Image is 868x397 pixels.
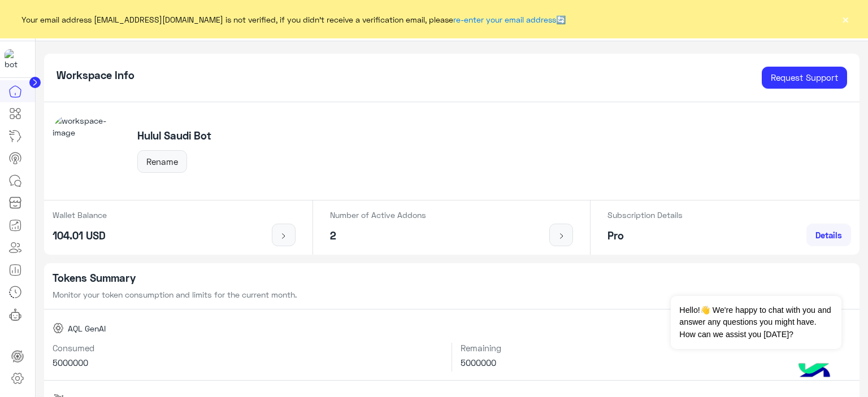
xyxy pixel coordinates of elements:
img: hulul-logo.png [795,352,834,391]
p: Subscription Details [607,209,683,221]
span: Details [815,230,842,240]
button: × [840,14,851,25]
img: 114004088273201 [5,49,25,69]
a: Details [806,224,851,246]
span: Hello!👋 We're happy to chat with you and answer any questions you might have. How can we assist y... [671,296,841,349]
h6: Remaining [461,343,851,353]
a: re-enter your email address [453,15,556,24]
p: Wallet Balance [53,209,107,221]
img: icon [277,232,291,241]
h5: 2 [330,229,426,242]
h6: 5000000 [461,357,851,368]
img: AQL GenAI [53,322,64,334]
h5: 104.01 USD [53,229,107,242]
img: icon [554,232,568,241]
h5: Pro [607,229,683,242]
h6: Consumed [53,343,444,353]
img: workspace-image [53,115,125,187]
h5: Workspace Info [57,69,134,82]
h5: Hulul Saudi Bot [137,129,211,142]
p: Monitor your token consumption and limits for the current month. [53,289,852,300]
span: AQL GenAI [68,322,106,334]
button: Rename [137,150,187,173]
a: Request Support [762,67,847,89]
h6: 5000000 [53,357,444,368]
span: Your email address [EMAIL_ADDRESS][DOMAIN_NAME] is not verified, if you didn't receive a verifica... [21,14,566,25]
p: Number of Active Addons [330,209,426,221]
h5: Tokens Summary [53,272,852,285]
